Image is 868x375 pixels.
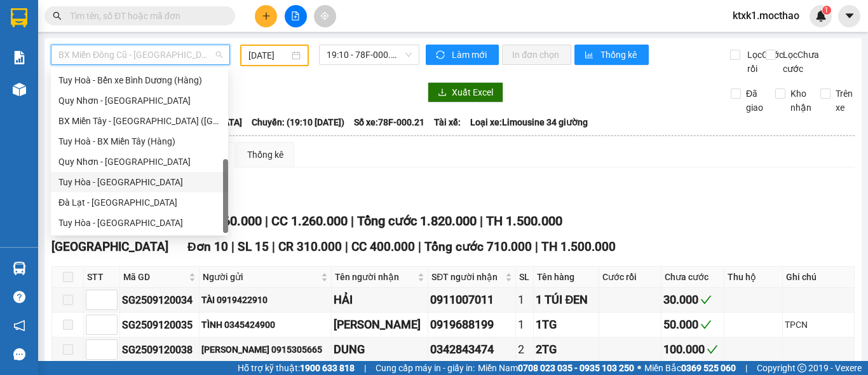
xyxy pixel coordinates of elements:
[486,213,562,229] span: TH 1.500.000
[844,10,855,22] span: caret-down
[741,87,768,115] span: Đã giao
[785,87,817,115] span: Kho nhận
[13,83,26,96] img: warehouse-icon
[831,87,858,115] span: Trên xe
[51,213,228,233] div: Tuy Hòa - La Hai
[516,267,534,288] th: SL
[51,131,228,152] div: Tuy Hoà - BX Miền Tây (Hàng)
[248,48,289,62] input: 12/09/2025
[430,316,513,334] div: 0919688199
[536,291,597,309] div: 1 TÚI ĐEN
[120,313,200,337] td: SG2509120035
[541,239,616,254] span: TH 1.500.000
[51,239,168,254] span: [GEOGRAPHIC_DATA]
[262,11,271,20] span: plus
[357,213,477,229] span: Tổng cước 1.820.000
[536,341,597,358] div: 2TG
[51,111,228,131] div: BX Miền Tây - Tuy Hoà (Hàng)
[238,361,355,375] span: Hỗ trợ kỹ thuật:
[351,213,354,229] span: |
[644,361,736,375] span: Miền Bắc
[663,291,721,309] div: 30.000
[332,288,428,313] td: HẢI
[661,267,724,288] th: Chưa cước
[332,313,428,337] td: XUÂN THU
[272,239,275,254] span: |
[334,291,426,309] div: HẢI
[438,88,447,98] span: download
[434,115,461,129] span: Tài xế:
[13,262,26,275] img: warehouse-icon
[278,239,342,254] span: CR 310.000
[436,50,447,60] span: sync
[535,239,538,254] span: |
[430,341,513,358] div: 0342843474
[11,8,27,27] img: logo-vxr
[663,316,721,334] div: 50.000
[585,50,595,60] span: bar-chart
[722,8,810,24] span: ktxk1.mocthao
[265,213,268,229] span: |
[13,51,26,64] img: solution-icon
[122,317,197,333] div: SG2509120035
[271,213,348,229] span: CC 1.260.000
[700,294,712,306] span: check
[120,288,200,313] td: SG2509120034
[70,9,220,23] input: Tìm tên, số ĐT hoặc mã đơn
[203,270,318,284] span: Người gửi
[187,239,228,254] span: Đơn 10
[201,318,329,332] div: TÌNH 0345424900
[838,5,860,27] button: caret-down
[428,288,516,313] td: 0911007011
[58,175,220,189] div: Tuy Hòa - [GEOGRAPHIC_DATA]
[58,216,220,230] div: Tuy Hòa - [GEOGRAPHIC_DATA]
[600,48,639,62] span: Thống kê
[238,239,269,254] span: SL 15
[707,344,718,355] span: check
[480,213,483,229] span: |
[351,239,415,254] span: CC 400.000
[314,5,336,27] button: aim
[815,10,827,22] img: icon-new-feature
[332,337,428,362] td: DUNG
[58,114,220,128] div: BX Miền Tây - [GEOGRAPHIC_DATA] ([GEOGRAPHIC_DATA])
[334,316,426,334] div: [PERSON_NAME]
[201,343,329,357] div: [PERSON_NAME] 0915305665
[785,318,852,332] div: TPCN
[478,361,634,375] span: Miền Nam
[502,45,571,65] button: In đơn chọn
[430,291,513,309] div: 0911007011
[13,291,25,303] span: question-circle
[255,5,277,27] button: plus
[345,239,348,254] span: |
[452,85,493,99] span: Xuất Excel
[58,195,220,209] div: Đà Lạt - [GEOGRAPHIC_DATA]
[335,270,415,284] span: Tên người nhận
[745,361,747,375] span: |
[700,319,712,330] span: check
[327,45,412,64] span: 19:10 - 78F-000.21
[534,267,599,288] th: Tên hàng
[58,73,220,87] div: Tuy Hoà - Bến xe Bình Dương (Hàng)
[252,115,344,129] span: Chuyến: (19:10 [DATE])
[300,363,355,373] strong: 1900 633 818
[13,348,25,360] span: message
[470,115,588,129] span: Loại xe: Limousine 34 giường
[599,267,661,288] th: Cước rồi
[426,45,499,65] button: syncLàm mới
[418,239,421,254] span: |
[518,291,532,309] div: 1
[58,94,220,108] div: Quy Nhơn - [GEOGRAPHIC_DATA]
[53,11,62,20] span: search
[247,148,283,162] div: Thống kê
[122,292,197,308] div: SG2509120034
[376,361,475,375] span: Cung cấp máy in - giấy in:
[231,239,234,254] span: |
[51,152,228,172] div: Quy Nhơn - Tuy Hòa
[354,115,424,129] span: Số xe: 78F-000.21
[822,6,831,15] sup: 1
[742,48,785,76] span: Lọc Cước rồi
[51,90,228,111] div: Quy Nhơn - Đà Lạt
[518,363,634,373] strong: 0708 023 035 - 0935 103 250
[778,48,821,76] span: Lọc Chưa cước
